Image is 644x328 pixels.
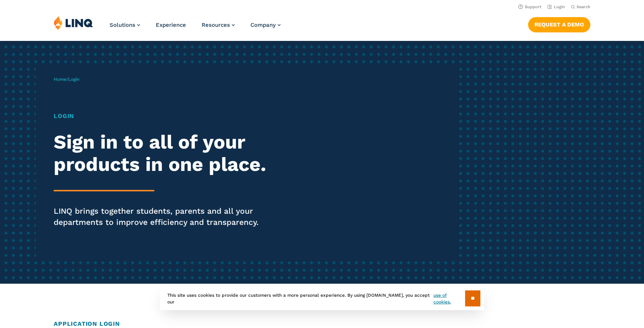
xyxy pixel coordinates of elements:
a: use of cookies. [433,292,465,305]
nav: Button Navigation [528,16,590,32]
span: / [54,77,79,82]
a: Request a Demo [528,17,590,32]
p: LINQ brings together students, parents and all your departments to improve efficiency and transpa... [54,206,302,228]
span: Search [577,4,590,9]
span: Resources [202,22,230,28]
span: Company [250,22,276,28]
h1: Login [54,112,302,121]
a: Login [547,4,565,9]
nav: Primary Navigation [110,16,281,40]
a: Home [54,77,66,82]
a: Solutions [110,22,140,28]
a: Support [518,4,542,9]
h2: Sign in to all of your products in one place. [54,131,302,176]
span: Login [68,77,79,82]
div: This site uses cookies to provide our customers with a more personal experience. By using [DOMAIN... [160,287,484,310]
img: LINQ | K‑12 Software [54,16,93,30]
a: Company [250,22,281,28]
a: Resources [202,22,235,28]
a: Experience [156,22,186,28]
span: Solutions [110,22,135,28]
button: Open Search Bar [571,4,590,10]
